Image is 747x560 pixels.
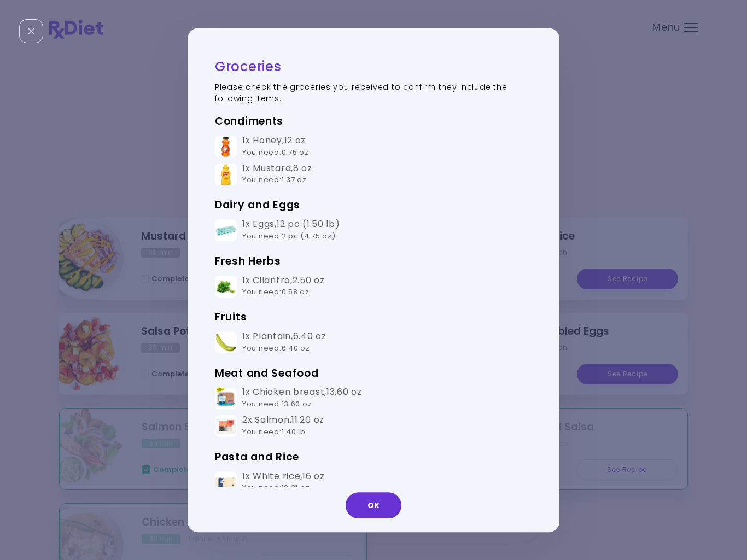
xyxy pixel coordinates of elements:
h3: Fruits [215,308,532,326]
p: Please check the groceries you received to confirm they include the following items. [215,81,532,104]
h3: Fresh Herbs [215,253,532,270]
div: 2x Salmon , 11.20 oz [242,415,324,438]
div: 1x Cilantro , 2.50 oz [242,275,325,299]
span: You need : 1.40 lb [242,427,306,437]
span: You need : 1.37 oz [242,175,307,185]
span: You need : 0.75 oz [242,147,309,157]
h3: Pasta and Rice [215,448,532,466]
div: 1x Plantain , 6.40 oz [242,331,326,354]
h2: Groceries [215,58,532,75]
span: You need : 13.60 oz [242,399,312,409]
h3: Dairy and Eggs [215,196,532,214]
span: You need : 2 pc (4.75 oz) [242,231,336,241]
h3: Meat and Seafood [215,365,532,382]
span: You need : 6.40 oz [242,343,310,353]
div: Close [19,19,43,43]
div: 1x Eggs , 12 pc (1.50 lb) [242,219,340,242]
div: 1x Honey , 12 oz [242,135,309,159]
span: You need : 10.31 oz [242,483,310,493]
div: 1x Chicken breast , 13.60 oz [242,387,362,411]
h3: Condiments [215,113,532,130]
span: You need : 0.58 oz [242,287,310,297]
button: OK [346,492,401,518]
div: 1x White rice , 16 oz [242,471,325,494]
div: 1x Mustard , 8 oz [242,163,312,186]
